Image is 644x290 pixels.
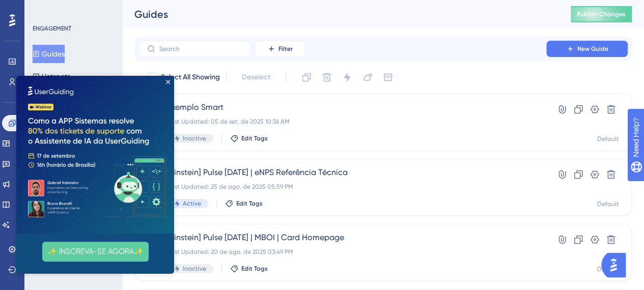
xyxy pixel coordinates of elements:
[33,45,65,63] button: Guides
[183,199,201,208] span: Active
[26,166,132,186] button: ✨ INSCREVA-SE AGORA✨
[134,7,545,21] div: Guides
[167,183,517,191] div: Last Updated: 25 de ago. de 2025 05:59 PM
[167,166,517,179] span: [Einstein] Pulse [DATE] | eNPS Referência Técnica
[230,134,268,142] button: Edit Tags
[241,265,268,273] span: Edit Tags
[183,134,206,142] span: Inactive
[241,134,268,142] span: Edit Tags
[167,248,517,256] div: Last Updated: 20 de ago. de 2025 03:49 PM
[242,71,270,83] span: Deselect
[167,118,517,126] div: Last Updated: 05 de set. de 2025 10:36 AM
[150,4,154,8] div: Close Preview
[33,24,71,33] div: ENGAGEMENT
[577,45,608,53] span: New Guide
[597,200,619,208] div: Default
[33,67,70,85] button: Hotspots
[278,45,293,53] span: Filter
[601,250,632,280] iframe: UserGuiding AI Assistant Launcher
[546,41,628,57] button: New Guide
[233,68,279,86] button: Deselect
[183,265,206,273] span: Inactive
[167,101,517,113] span: Exemplo Smart
[255,41,305,57] button: Filter
[571,6,632,22] button: Publish Changes
[167,231,517,244] span: [Einstein] Pulse [DATE] | MBOI | Card Homepage
[230,265,268,273] button: Edit Tags
[24,3,64,15] span: Need Help?
[597,265,619,273] div: Default
[159,45,242,52] input: Search
[577,10,626,18] span: Publish Changes
[161,71,220,83] span: Select All Showing
[225,199,263,208] button: Edit Tags
[597,135,619,143] div: Default
[236,199,263,208] span: Edit Tags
